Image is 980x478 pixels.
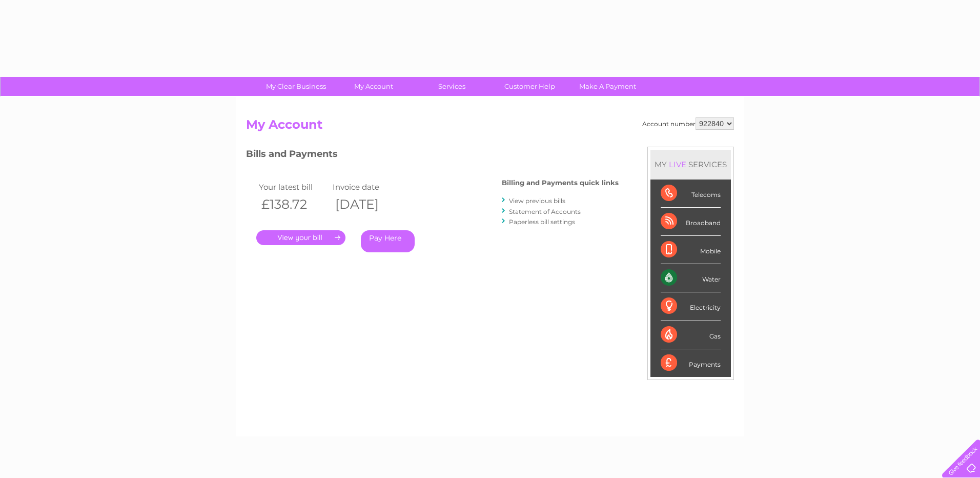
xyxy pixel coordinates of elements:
[509,197,565,205] a: View previous bills
[661,180,721,208] div: Telecoms
[410,77,494,96] a: Services
[509,208,581,215] a: Statement of Accounts
[661,349,721,377] div: Payments
[642,117,734,130] div: Account number
[502,179,619,187] h4: Billing and Payments quick links
[661,236,721,264] div: Mobile
[246,147,619,165] h3: Bills and Payments
[254,77,338,96] a: My Clear Business
[661,208,721,236] div: Broadband
[565,77,650,96] a: Make A Payment
[661,292,721,321] div: Electricity
[487,77,572,96] a: Customer Help
[667,160,688,169] div: LIVE
[256,180,330,194] td: Your latest bill
[661,321,721,349] div: Gas
[256,194,330,215] th: £138.72
[330,180,404,194] td: Invoice date
[509,218,575,226] a: Paperless bill settings
[246,117,734,137] h2: My Account
[332,77,416,96] a: My Account
[256,230,345,245] a: .
[661,264,721,292] div: Water
[650,150,731,179] div: MY SERVICES
[361,230,415,252] a: Pay Here
[330,194,404,215] th: [DATE]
